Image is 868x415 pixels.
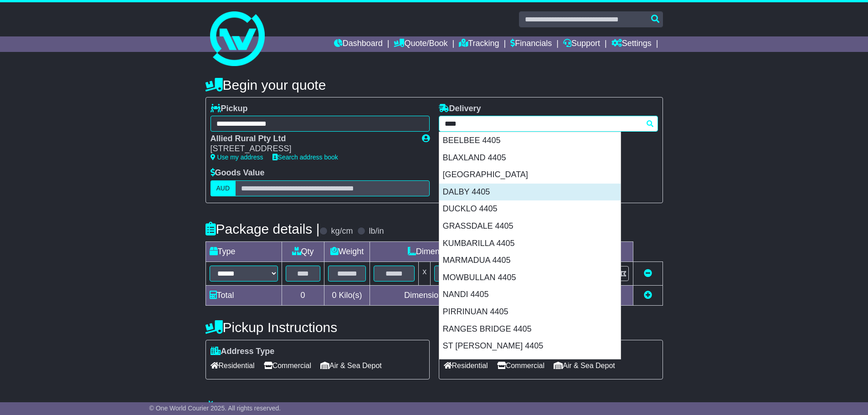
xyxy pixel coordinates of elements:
div: [STREET_ADDRESS] [211,144,413,154]
div: BLAXLAND 4405 [439,149,621,167]
a: Dashboard [334,36,383,52]
typeahead: Please provide city [439,116,658,132]
div: [GEOGRAPHIC_DATA] [439,166,621,184]
label: AUD [211,180,236,196]
td: Weight [324,241,370,261]
h4: Warranty & Insurance [205,400,663,415]
span: 0 [332,291,336,300]
label: Delivery [439,104,481,114]
span: Residential [211,359,255,373]
label: Pickup [211,104,248,114]
td: Kilo(s) [324,285,370,305]
div: [PERSON_NAME] 4405 [439,355,621,372]
h4: Package details | [205,221,320,236]
a: Settings [611,36,652,52]
a: Tracking [459,36,499,52]
div: NANDI 4405 [439,286,621,303]
td: Dimensions in Centimetre(s) [370,285,539,305]
div: MOWBULLAN 4405 [439,269,621,287]
div: Allied Rural Pty Ltd [211,134,413,144]
span: Commercial [497,359,544,373]
div: RANGES BRIDGE 4405 [439,321,621,338]
span: Commercial [264,359,311,373]
td: Qty [282,241,324,261]
td: Type [205,241,282,261]
div: BEELBEE 4405 [439,132,621,149]
div: DALBY 4405 [439,184,621,201]
a: Search address book [272,154,338,161]
div: MARMADUA 4405 [439,252,621,269]
div: PIRRINUAN 4405 [439,303,621,321]
td: Total [205,285,282,305]
a: Use my address [211,154,263,161]
a: Support [563,36,600,52]
div: GRASSDALE 4405 [439,218,621,235]
div: ST [PERSON_NAME] 4405 [439,338,621,355]
a: Remove this item [644,269,652,278]
label: Address Type [211,347,275,357]
div: DUCKLO 4405 [439,200,621,218]
label: kg/cm [331,226,353,236]
div: KUMBARILLA 4405 [439,235,621,252]
span: Air & Sea Depot [320,359,382,373]
td: 0 [282,285,324,305]
a: Add new item [644,291,652,300]
label: Goods Value [211,168,265,178]
span: © One World Courier 2025. All rights reserved. [149,405,281,412]
a: Quote/Book [394,36,447,52]
span: Residential [444,359,488,373]
span: Air & Sea Depot [554,359,615,373]
label: lb/in [369,226,384,236]
a: Financials [510,36,552,52]
h4: Pickup Instructions [205,320,430,335]
h4: Begin your quote [205,77,663,92]
td: x [419,261,431,285]
td: Dimensions (L x W x H) [370,241,539,261]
